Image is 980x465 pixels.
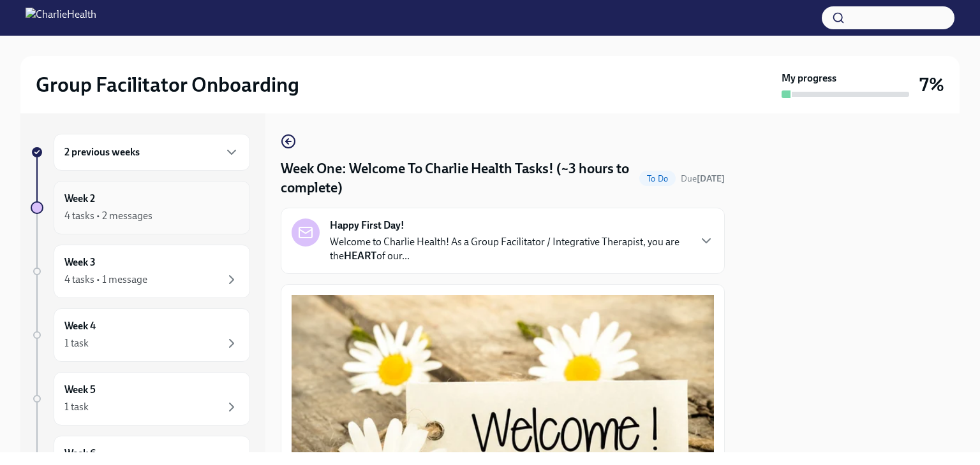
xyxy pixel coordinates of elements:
a: Week 51 task [31,372,250,426]
div: 4 tasks • 2 messages [64,209,152,223]
strong: Happy First Day! [330,218,405,232]
a: Week 34 tasks • 1 message [31,245,250,298]
h2: Group Facilitator Onboarding [36,72,299,97]
h3: 7% [919,73,944,96]
div: 4 tasks • 1 message [64,273,147,287]
strong: My progress [782,71,836,85]
p: Welcome to Charlie Health! As a Group Facilitator / Integrative Therapist, you are the of our... [330,235,688,263]
strong: [DATE] [697,173,725,184]
h6: Week 5 [64,383,96,397]
div: 1 task [64,400,89,414]
a: Week 41 task [31,308,250,362]
img: CharlieHealth [26,8,96,28]
h6: Week 3 [64,255,96,269]
h6: 2 previous weeks [64,145,140,159]
h6: Week 4 [64,319,96,333]
span: Due [681,173,725,184]
h4: Week One: Welcome To Charlie Health Tasks! (~3 hours to complete) [281,159,634,197]
span: To Do [639,174,676,183]
h6: Week 2 [64,192,95,206]
div: 1 task [64,336,89,350]
h6: Week 6 [64,447,96,461]
span: September 1st, 2025 09:00 [681,173,725,185]
strong: HEART [344,250,376,262]
div: 2 previous weeks [54,134,250,171]
a: Week 24 tasks • 2 messages [31,181,250,234]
